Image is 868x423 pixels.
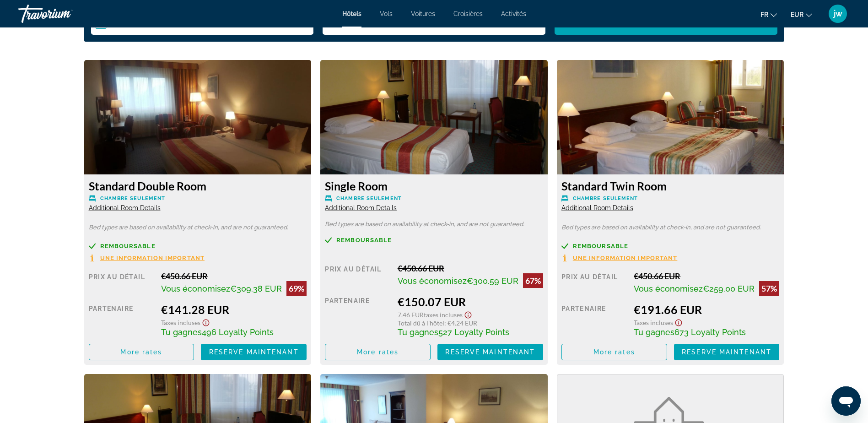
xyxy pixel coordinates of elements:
[100,195,166,201] span: Chambre seulement
[561,243,780,249] a: Remboursable
[791,11,803,18] span: EUR
[84,60,312,174] img: 7f25e39a-a762-4bf6-9432-92c5c8848dc8.jpeg
[336,195,402,201] span: Chambre seulement
[411,10,435,17] a: Voitures
[561,271,627,296] div: Prix au détail
[89,204,161,211] span: Additional Room Details
[634,327,674,337] span: Tu gagnes
[398,311,424,319] span: 7.46 EUR
[398,319,543,327] div: : €4.24 EUR
[89,179,307,193] h3: Standard Double Room
[703,284,755,293] span: €259.00 EUR
[100,243,156,249] span: Remboursable
[161,319,200,326] span: Taxes incluses
[826,4,850,23] button: User Menu
[573,243,628,249] span: Remboursable
[791,8,812,21] button: Change currency
[463,309,474,319] button: Show Taxes and Fees disclaimer
[100,255,205,261] span: Une information important
[673,316,684,327] button: Show Taxes and Fees disclaimer
[89,271,155,296] div: Prix au détail
[91,12,777,35] div: Search widget
[320,60,548,174] img: cf5f0042-f299-49d1-8606-c707b7adb7fb.jpeg
[325,263,391,288] div: Prix au détail
[634,303,779,316] div: €191.66 EUR
[325,179,543,193] h3: Single Room
[760,8,777,21] button: Change language
[380,10,393,17] a: Vols
[634,284,703,293] span: Vous économisez
[561,344,667,360] button: More rates
[398,263,543,273] div: €450.66 EUR
[453,10,483,17] a: Croisières
[202,327,274,337] span: 496 Loyalty Points
[325,237,543,244] a: Remboursable
[834,9,842,18] span: jw
[357,348,399,356] span: More rates
[398,295,543,309] div: €150.07 EUR
[209,348,299,356] span: Reserve maintenant
[438,327,509,337] span: 527 Loyalty Points
[561,254,678,262] button: Une information important
[161,271,307,281] div: €450.66 EUR
[759,281,779,296] div: 57%
[89,254,205,262] button: Une information important
[634,319,673,326] span: Taxes incluses
[437,344,543,360] button: Reserve maintenant
[325,344,431,360] button: More rates
[200,316,211,327] button: Show Taxes and Fees disclaimer
[120,348,162,356] span: More rates
[161,327,202,337] span: Tu gagnes
[342,10,361,17] a: Hôtels
[593,348,635,356] span: More rates
[89,243,307,249] a: Remboursable
[398,327,438,337] span: Tu gagnes
[561,224,780,231] p: Bed types are based on availability at check-in, and are not guaranteed.
[445,348,535,356] span: Reserve maintenant
[89,303,155,337] div: Partenaire
[501,10,526,17] a: Activités
[325,204,397,211] span: Additional Room Details
[674,327,746,337] span: 673 Loyalty Points
[634,271,779,281] div: €450.66 EUR
[682,348,771,356] span: Reserve maintenant
[561,179,780,193] h3: Standard Twin Room
[760,11,768,18] span: fr
[91,12,314,35] button: Check-in date: Sep 27, 2025 Check-out date: Sep 28, 2025
[674,344,780,360] button: Reserve maintenant
[523,273,543,288] div: 67%
[18,2,110,26] a: Travorium
[467,276,518,286] span: €300.59 EUR
[325,295,391,337] div: Partenaire
[286,281,307,296] div: 69%
[424,311,463,319] span: Taxes incluses
[336,237,392,243] span: Remboursable
[398,319,444,327] span: Total dû à l'hôtel
[561,303,627,337] div: Partenaire
[89,224,307,231] p: Bed types are based on availability at check-in, and are not guaranteed.
[573,195,638,201] span: Chambre seulement
[201,344,307,360] button: Reserve maintenant
[831,386,861,416] iframe: Bouton de lancement de la fenêtre de messagerie
[561,204,633,211] span: Additional Room Details
[325,221,543,228] p: Bed types are based on availability at check-in, and are not guaranteed.
[161,284,230,293] span: Vous économisez
[230,284,282,293] span: €309.38 EUR
[398,276,467,286] span: Vous économisez
[161,303,307,316] div: €141.28 EUR
[573,255,678,261] span: Une information important
[557,60,784,174] img: 064c2b71-4c41-4359-8880-77fa61c4f06f.jpeg
[89,344,194,360] button: More rates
